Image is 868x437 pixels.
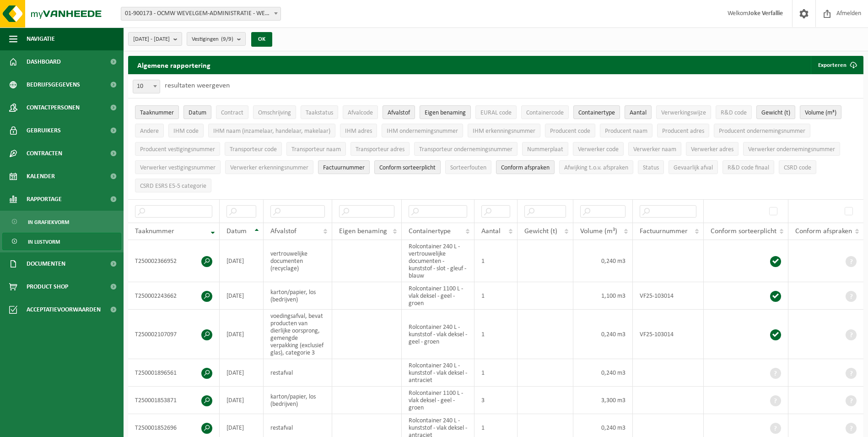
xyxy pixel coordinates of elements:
[27,142,62,165] span: Contracten
[633,146,676,153] span: Verwerker naam
[221,36,233,42] count: (9/9)
[580,228,617,235] span: Volume (m³)
[496,160,555,174] button: Conform afspraken : Activate to sort
[721,109,747,116] span: R&D code
[691,146,733,153] span: Verwerker adres
[402,310,474,359] td: Rolcontainer 240 L - kunststof - vlak deksel - geel - groen
[135,228,174,235] span: Taaknummer
[559,160,633,174] button: Afwijking t.o.v. afsprakenAfwijking t.o.v. afspraken: Activate to sort
[264,387,332,414] td: karton/papier, los (bedrijven)
[230,164,308,171] span: Verwerker erkenningsnummer
[657,124,709,137] button: Producent adresProducent adres: Activate to sort
[573,240,633,282] td: 0,240 m3
[481,228,501,235] span: Aantal
[526,109,564,116] span: Containercode
[264,282,332,310] td: karton/papier, los (bedrijven)
[140,109,174,116] span: Taaknummer
[402,282,474,310] td: Rolcontainer 1100 L - vlak deksel - geel - groen
[522,142,568,156] button: NummerplaatNummerplaat: Activate to sort
[135,160,221,174] button: Verwerker vestigingsnummerVerwerker vestigingsnummer: Activate to sort
[573,105,620,119] button: ContainertypeContainertype: Activate to sort
[573,310,633,359] td: 0,240 m3
[545,124,595,137] button: Producent codeProducent code: Activate to sort
[633,282,704,310] td: VF25-103014
[140,183,206,190] span: CSRD ESRS E5-5 categorie
[409,228,451,235] span: Containertype
[474,240,518,282] td: 1
[128,310,220,359] td: T250002107097
[168,124,204,137] button: IHM codeIHM code: Activate to sort
[2,213,121,230] a: In grafiekvorm
[474,387,518,414] td: 3
[379,164,436,171] span: Conform sorteerplicht
[264,310,332,359] td: voedingsafval, bevat producten van dierlijke oorsprong, gemengde verpakking (exclusief glas), cat...
[633,310,704,359] td: VF25-103014
[128,56,220,74] h2: Algemene rapportering
[674,164,713,171] span: Gevaarlijk afval
[128,387,220,414] td: T250001853871
[578,109,615,116] span: Containertype
[27,188,62,211] span: Rapportage
[343,105,378,119] button: AfvalcodeAfvalcode: Activate to sort
[318,160,370,174] button: FactuurnummerFactuurnummer: Activate to sort
[374,160,441,174] button: Conform sorteerplicht : Activate to sort
[630,109,647,116] span: Aantal
[220,359,264,387] td: [DATE]
[133,33,170,46] span: [DATE] - [DATE]
[225,142,282,156] button: Transporteur codeTransporteur code: Activate to sort
[128,240,220,282] td: T250002366952
[573,142,624,156] button: Verwerker codeVerwerker code: Activate to sort
[388,109,410,116] span: Afvalstof
[419,146,512,153] span: Transporteur ondernemingsnummer
[291,146,341,153] span: Transporteur naam
[628,142,681,156] button: Verwerker naamVerwerker naam: Activate to sort
[27,165,55,188] span: Kalender
[220,240,264,282] td: [DATE]
[220,310,264,359] td: [DATE]
[722,160,774,174] button: R&D code finaalR&amp;D code finaal: Activate to sort
[784,164,811,171] span: CSRD code
[564,164,628,171] span: Afwijking t.o.v. afspraken
[27,96,80,119] span: Contactpersonen
[135,142,220,156] button: Producent vestigingsnummerProducent vestigingsnummer: Activate to sort
[133,80,160,93] span: 10
[189,109,206,116] span: Datum
[128,282,220,310] td: T250002243662
[475,105,517,119] button: EURAL codeEURAL code: Activate to sort
[524,228,557,235] span: Gewicht (t)
[27,119,61,142] span: Gebruikers
[805,109,836,116] span: Volume (m³)
[501,164,550,171] span: Conform afspraken
[716,105,752,119] button: R&D codeR&amp;D code: Activate to sort
[339,228,387,235] span: Eigen benaming
[356,146,404,153] span: Transporteur adres
[350,142,410,156] button: Transporteur adresTransporteur adres: Activate to sort
[140,128,159,135] span: Andere
[383,105,415,119] button: AfvalstofAfvalstof: Activate to sort
[468,124,540,137] button: IHM erkenningsnummerIHM erkenningsnummer: Activate to sort
[323,164,365,171] span: Factuurnummer
[445,160,491,174] button: SorteerfoutenSorteerfouten: Activate to sort
[711,228,776,235] span: Conform sorteerplicht
[27,252,65,275] span: Documenten
[550,128,590,135] span: Producent code
[128,359,220,387] td: T250001896561
[221,109,243,116] span: Contract
[656,105,711,119] button: VerwerkingswijzeVerwerkingswijze: Activate to sort
[216,105,248,119] button: ContractContract: Activate to sort
[387,128,458,135] span: IHM ondernemingsnummer
[264,240,332,282] td: vertrouwelijke documenten (recyclage)
[27,73,80,96] span: Bedrijfsgegevens
[719,128,805,135] span: Producent ondernemingsnummer
[348,109,373,116] span: Afvalcode
[251,32,272,47] button: OK
[748,10,783,17] strong: Joke Verfallie
[208,124,335,137] button: IHM naam (inzamelaar, handelaar, makelaar)IHM naam (inzamelaar, handelaar, makelaar): Activate to...
[140,164,216,171] span: Verwerker vestigingsnummer
[474,359,518,387] td: 1
[27,275,68,298] span: Product Shop
[382,124,463,137] button: IHM ondernemingsnummerIHM ondernemingsnummer: Activate to sort
[270,228,297,235] span: Afvalstof
[800,105,841,119] button: Volume (m³)Volume (m³): Activate to sort
[527,146,563,153] span: Nummerplaat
